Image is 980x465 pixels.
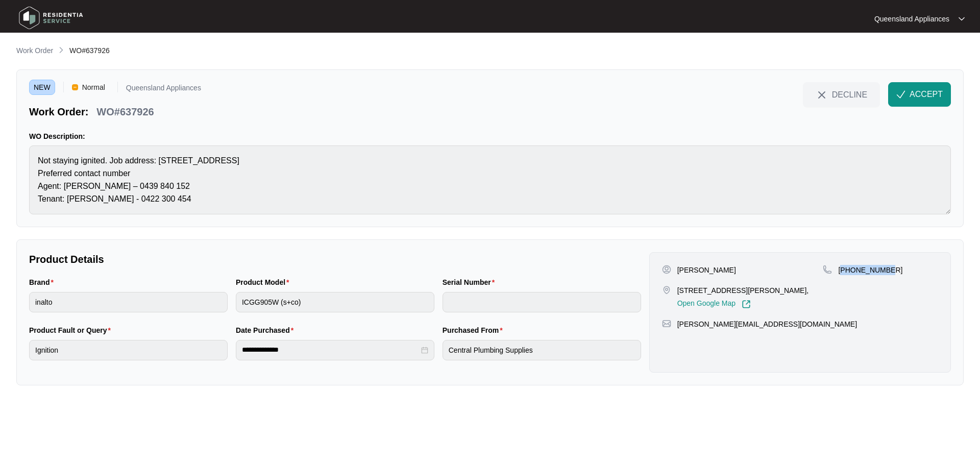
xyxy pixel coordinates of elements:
img: residentia service logo [15,3,87,33]
p: WO#637926 [96,105,154,119]
label: Brand [29,277,58,287]
button: close-IconDECLINE [803,82,880,107]
p: Product Details [29,252,641,266]
span: DECLINE [832,89,867,100]
textarea: Not staying ignited. Job address: [STREET_ADDRESS] Preferred contact number Agent: [PERSON_NAME] ... [29,145,951,214]
img: map-pin [662,319,671,328]
input: Product Model [236,292,434,312]
p: WO Description: [29,131,951,141]
img: map-pin [662,285,671,295]
span: NEW [29,80,55,95]
a: Work Order [14,45,55,57]
label: Product Fault or Query [29,325,115,335]
span: Normal [78,80,109,95]
img: close-Icon [816,89,828,101]
p: [PHONE_NUMBER] [838,265,902,275]
img: map-pin [823,265,832,274]
label: Product Model [236,277,293,287]
span: WO#637926 [69,46,110,55]
img: user-pin [662,265,671,274]
label: Date Purchased [236,325,298,335]
p: Queensland Appliances [874,14,949,24]
p: [STREET_ADDRESS][PERSON_NAME], [677,285,809,296]
p: [PERSON_NAME] [677,265,736,275]
img: chevron-right [57,46,65,54]
p: Queensland Appliances [126,84,201,95]
input: Brand [29,292,228,312]
img: Vercel Logo [72,84,78,90]
input: Date Purchased [242,345,419,355]
input: Serial Number [443,292,641,312]
label: Purchased From [443,325,507,335]
label: Serial Number [443,277,499,287]
p: Work Order [16,45,53,56]
img: Link-External [742,300,751,309]
button: check-IconACCEPT [888,82,951,107]
p: [PERSON_NAME][EMAIL_ADDRESS][DOMAIN_NAME] [677,319,857,329]
a: Open Google Map [677,300,751,309]
p: Work Order: [29,105,88,119]
input: Purchased From [443,340,641,360]
span: ACCEPT [910,88,943,101]
input: Product Fault or Query [29,340,228,360]
img: check-Icon [896,90,905,99]
img: dropdown arrow [959,16,965,21]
